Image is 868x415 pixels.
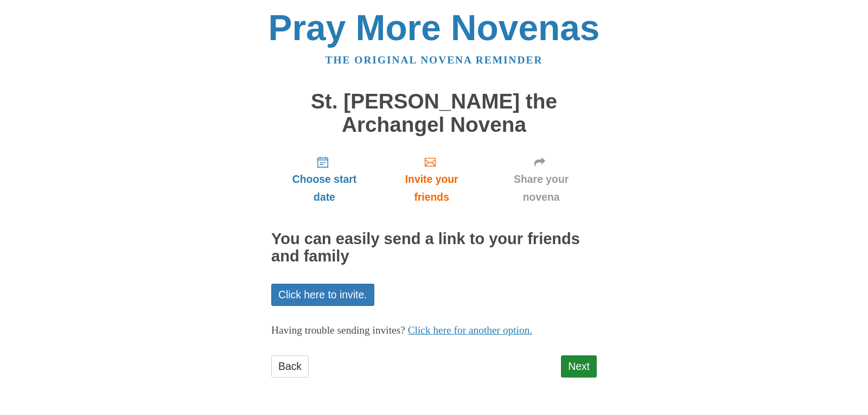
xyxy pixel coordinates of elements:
[388,170,475,206] span: Invite your friends
[561,355,597,378] a: Next
[486,147,597,212] a: Share your novena
[271,90,597,136] h1: St. [PERSON_NAME] the Archangel Novena
[271,284,374,306] a: Click here to invite.
[378,147,486,212] a: Invite your friends
[269,8,600,48] a: Pray More Novenas
[271,147,378,212] a: Choose start date
[282,170,367,206] span: Choose start date
[496,170,586,206] span: Share your novena
[325,54,543,66] a: The original novena reminder
[271,324,405,336] span: Having trouble sending invites?
[408,324,533,336] a: Click here for another option.
[271,355,309,378] a: Back
[271,231,597,265] h2: You can easily send a link to your friends and family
